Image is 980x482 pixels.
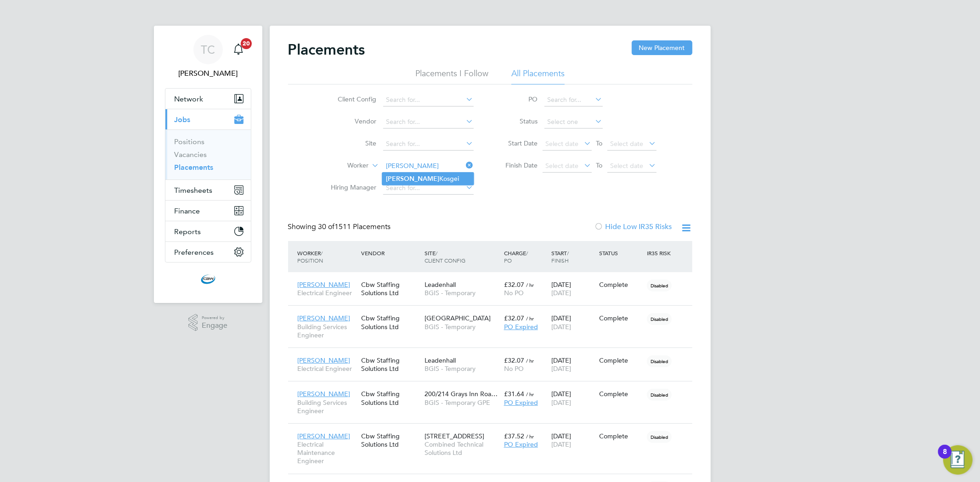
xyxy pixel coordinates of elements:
span: Combined Technical Solutions Ltd [425,440,499,457]
a: Powered byEngage [188,314,227,331]
span: Disabled [647,355,672,367]
div: Charge [502,245,549,269]
input: Search for... [383,94,474,106]
div: Showing [288,222,393,232]
a: [PERSON_NAME]Electrical Maintenance EngineerCbw Staffing Solutions Ltd[STREET_ADDRESS]Combined Te... [295,427,692,435]
span: £32.07 [504,280,524,289]
label: Hiring Manager [324,183,377,191]
a: [PERSON_NAME]Electrical EngineerCbw Staffing Solutions LtdLeadenhallBGIS - Temporary£32.07 / hrNo... [295,351,692,359]
span: £32.07 [504,356,524,364]
span: No PO [504,364,524,373]
span: £37.52 [504,432,524,440]
span: Select date [611,162,644,170]
span: BGIS - Temporary GPE [425,398,499,407]
span: Electrical Engineer [298,364,357,373]
button: Timesheets [165,180,251,200]
span: Leadenhall [425,280,456,289]
span: / PO [504,249,528,264]
div: Worker [295,245,359,269]
div: Start [549,245,597,269]
span: [STREET_ADDRESS] [425,432,484,440]
span: Building Services Engineer [298,323,357,339]
span: 200/214 Grays Inn Roa… [425,390,498,398]
div: Complete [599,314,642,322]
a: [PERSON_NAME]Building Services EngineerCbw Staffing Solutions Ltd200/214 Grays Inn Roa…BGIS - Tem... [295,385,692,392]
span: Select date [546,140,579,148]
div: [DATE] [549,427,597,453]
span: [DATE] [551,289,571,297]
span: No PO [504,289,524,297]
button: Preferences [165,242,251,262]
div: IR35 Risk [645,245,676,261]
span: / hr [526,281,534,288]
span: £32.07 [504,314,524,322]
span: Electrical Maintenance Engineer [298,440,357,465]
span: Preferences [175,248,214,257]
a: Positions [175,137,205,146]
div: Site [422,245,502,269]
span: [DATE] [551,398,571,407]
span: / Finish [551,249,569,264]
input: Search for... [383,182,474,195]
div: Complete [599,280,642,289]
span: [PERSON_NAME] [298,390,351,398]
a: [PERSON_NAME]Building Services EngineerCbw Staffing Solutions Ltd[GEOGRAPHIC_DATA]BGIS - Temporar... [295,309,692,317]
span: / hr [526,357,534,364]
div: Complete [599,432,642,440]
span: Powered by [202,314,227,322]
li: Kosgei [382,173,474,185]
a: Vacancies [175,150,207,159]
span: Tom Cheek [165,68,251,79]
span: PO Expired [504,398,538,407]
span: [DATE] [551,364,571,373]
div: Cbw Staffing Solutions Ltd [359,309,422,335]
span: BGIS - Temporary [425,364,499,373]
span: £31.64 [504,390,524,398]
span: 20 [241,38,252,49]
span: [DATE] [551,323,571,331]
label: PO [497,95,538,103]
input: Search for... [383,138,474,151]
span: Disabled [647,313,672,325]
a: 20 [229,35,248,64]
span: Disabled [647,431,672,443]
label: Status [497,117,538,125]
div: Jobs [165,129,251,179]
span: [PERSON_NAME] [298,356,351,364]
button: Open Resource Center, 8 new notifications [943,445,973,475]
span: PO Expired [504,323,538,331]
span: 30 of [318,222,335,231]
div: 8 [943,452,947,464]
button: Reports [165,221,251,241]
span: Finance [175,207,200,215]
span: To [594,159,606,171]
input: Search for... [383,160,474,173]
span: Reports [175,227,201,236]
div: [DATE] [549,385,597,411]
nav: Main navigation [154,26,262,303]
div: Cbw Staffing Solutions Ltd [359,276,422,302]
li: All Placements [511,68,565,84]
span: / hr [526,315,534,322]
span: Select date [546,162,579,170]
span: Select date [611,140,644,148]
button: New Placement [632,40,692,55]
button: Jobs [165,109,251,129]
span: To [594,137,606,149]
span: Disabled [647,280,672,291]
span: TC [201,44,215,56]
span: 1511 Placements [318,222,391,231]
div: [DATE] [549,276,597,302]
span: Network [175,95,204,103]
span: BGIS - Temporary [425,289,499,297]
div: Cbw Staffing Solutions Ltd [359,385,422,411]
span: Timesheets [175,186,213,195]
span: Electrical Engineer [298,289,357,297]
div: [DATE] [549,352,597,377]
label: Site [324,139,377,147]
div: Cbw Staffing Solutions Ltd [359,352,422,377]
span: [PERSON_NAME] [298,432,351,440]
img: cbwstaffingsolutions-logo-retina.png [201,272,215,286]
label: Hide Low IR35 Risks [595,222,672,231]
label: Finish Date [497,161,538,169]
